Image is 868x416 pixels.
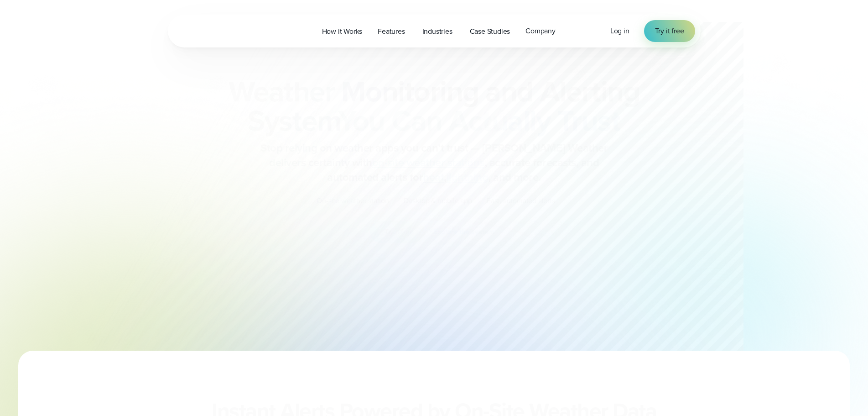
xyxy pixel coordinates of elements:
span: Company [525,26,556,37]
a: Log in [610,26,629,37]
span: How it Works [322,26,363,37]
span: Industries [422,26,452,37]
span: Features [378,26,405,37]
a: How it Works [314,22,370,41]
a: Case Studies [462,22,518,41]
span: Case Studies [470,26,510,37]
span: Try it free [655,26,684,37]
a: Try it free [644,20,695,42]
